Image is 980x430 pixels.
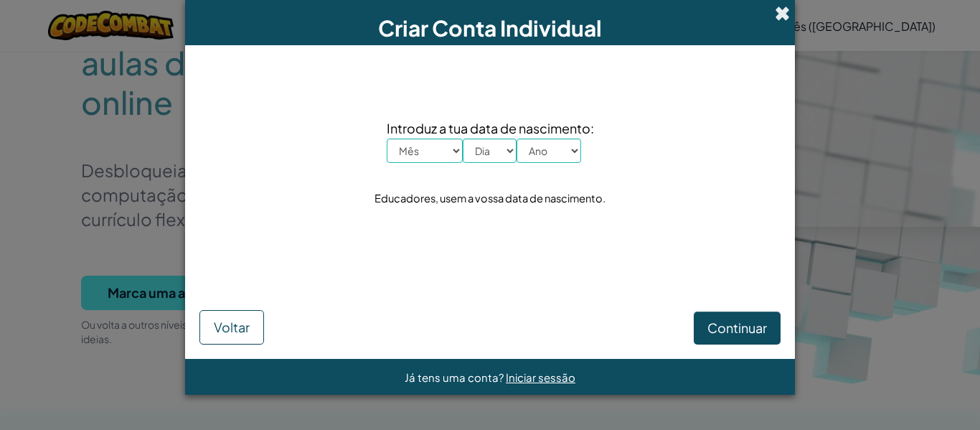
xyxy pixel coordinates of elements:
[694,312,781,345] button: Continuar
[707,319,767,336] span: Continuar
[506,370,575,384] a: Iniciar sessão
[387,118,594,139] span: Introduz a tua data de nascimento:
[374,188,606,209] div: Educadores, usem a vossa data de nascimento.
[214,319,250,335] span: Voltar
[378,14,602,42] span: Criar Conta Individual
[405,370,506,384] span: Já tens uma conta?
[199,310,264,345] button: Voltar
